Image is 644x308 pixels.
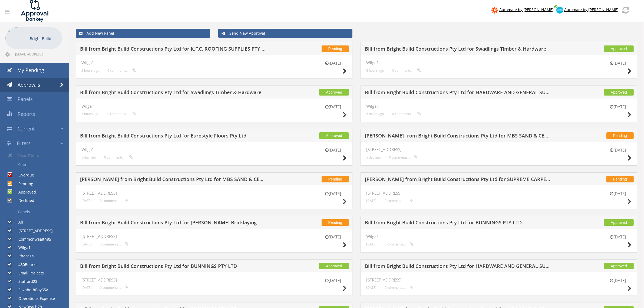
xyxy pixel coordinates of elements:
[4,160,69,169] a: Status
[81,155,96,159] small: a day ago
[366,191,632,195] h4: [STREET_ADDRESS]
[392,112,421,116] small: 0 comments...
[17,67,44,73] span: My Pending
[366,147,632,152] h4: [STREET_ADDRESS]
[13,228,53,234] label: [STREET_ADDRESS]
[13,287,48,293] label: ElizabethBay65A
[605,191,632,196] small: [DATE]
[606,176,634,182] span: Pending
[605,234,632,240] small: [DATE]
[319,132,349,139] span: Approved
[100,199,128,203] small: 0 comments...
[366,60,632,65] h4: Wilga1
[366,112,384,116] small: 5 hours ago
[320,191,347,196] small: [DATE]
[606,132,634,139] span: Pending
[81,112,99,116] small: 5 hours ago
[366,199,377,203] small: [DATE]
[13,189,36,195] label: Approved
[320,278,347,283] small: [DATE]
[81,147,347,152] h4: Wilga1
[322,219,349,226] span: Pending
[320,147,347,153] small: [DATE]
[365,220,553,227] h5: Bill from Bright Build Constructions Pty Ltd for BUNNINGS PTY LTD
[81,278,347,282] h4: [STREET_ADDRESS]
[385,286,413,290] small: 0 comments...
[4,207,69,217] a: Panels
[604,219,634,226] span: Approved
[605,147,632,153] small: [DATE]
[80,177,268,184] h5: [PERSON_NAME] from Bright Build Constructions Pty Ltd for MBS SAND & CEMENT
[365,46,553,53] h5: Bill from Bright Build Constructions Pty Ltd for Swadlings Timber & Hardware
[80,133,268,140] h5: Bill from Bright Build Constructions Pty Ltd for Eurostyle Floors Pty Ltd
[13,279,37,284] label: Stafford23
[80,46,268,53] h5: Bill from Bright Build Constructions Pty Ltd for K.F.C. ROOFING SUPPLIES PTY LIMITED
[81,104,347,109] h4: Wilga1
[605,278,632,283] small: [DATE]
[322,176,349,182] span: Pending
[76,29,210,38] a: Add New Panel
[13,270,44,276] label: Small Projects
[81,242,92,246] small: [DATE]
[80,220,268,227] h5: Bill from Bright Build Constructions Pty Ltd for [PERSON_NAME] Bricklaying
[100,242,128,246] small: 0 comments...
[365,264,553,270] h5: Bill from Bright Build Constructions Pty Ltd for HARDWARE AND GENERAL SUPPLIES LTD
[80,264,268,270] h5: Bill from Bright Build Constructions Pty Ltd for BUNNINGS PTY LTD
[499,7,554,12] span: Automate by [PERSON_NAME]
[605,104,632,110] small: [DATE]
[30,35,60,42] p: Bright Build
[365,90,553,97] h5: Bill from Bright Build Constructions Pty Ltd for HARDWARE AND GENERAL SUPPLIES LTD
[365,177,553,184] h5: [PERSON_NAME] from Bright Build Constructions Pty Ltd for SUPREME CARPENTRY PTY LTD
[81,68,99,73] small: 2 hours ago
[17,140,31,146] span: Filters
[320,104,347,110] small: [DATE]
[13,181,33,186] label: Pending
[366,68,384,73] small: 5 hours ago
[320,60,347,66] small: [DATE]
[366,234,632,239] h4: Wilga1
[13,262,38,267] label: 480Bourke
[18,96,33,102] span: Panels
[107,68,136,73] small: 0 comments...
[366,155,381,159] small: a day ago
[81,234,347,239] h4: [STREET_ADDRESS]
[366,242,377,246] small: [DATE]
[107,112,136,116] small: 0 comments...
[604,89,634,96] span: Approved
[13,219,23,225] label: All
[13,198,34,203] label: Declined
[81,191,347,195] h4: [STREET_ADDRESS]
[13,245,31,250] label: Wilga1
[564,7,619,12] span: Automate by [PERSON_NAME]
[18,125,35,132] span: Current
[491,7,498,14] img: zapier-logomark.png
[81,286,92,290] small: [DATE]
[366,278,632,282] h4: [STREET_ADDRESS]
[622,7,629,14] img: refresh.png
[385,199,413,203] small: 0 comments...
[604,263,634,269] span: Approved
[18,81,40,88] span: Approvals
[80,90,268,97] h5: Bill from Bright Build Constructions Pty Ltd for Swadlings Timber & Hardware
[13,172,34,178] label: Overdue
[556,7,563,14] img: xero-logo.png
[320,234,347,240] small: [DATE]
[604,45,634,52] span: Approved
[389,155,418,159] small: 0 comments...
[81,60,347,65] h4: Wilga1
[385,242,413,246] small: 0 comments...
[18,111,35,117] span: Reports
[13,253,34,259] label: Ithaca14
[365,133,553,140] h5: [PERSON_NAME] from Bright Build Constructions Pty Ltd for MBS SAND & CEMENT
[319,89,349,96] span: Approved
[319,263,349,269] span: Approved
[366,104,632,109] h4: Wilga1
[81,199,92,203] small: [DATE]
[15,52,61,56] span: [EMAIL_ADDRESS][DOMAIN_NAME]
[218,29,353,38] a: Send New Approval
[322,45,349,52] span: Pending
[366,286,377,290] small: [DATE]
[13,237,51,242] label: Commonwealth85
[392,68,421,73] small: 0 comments...
[104,155,133,159] small: 0 comments...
